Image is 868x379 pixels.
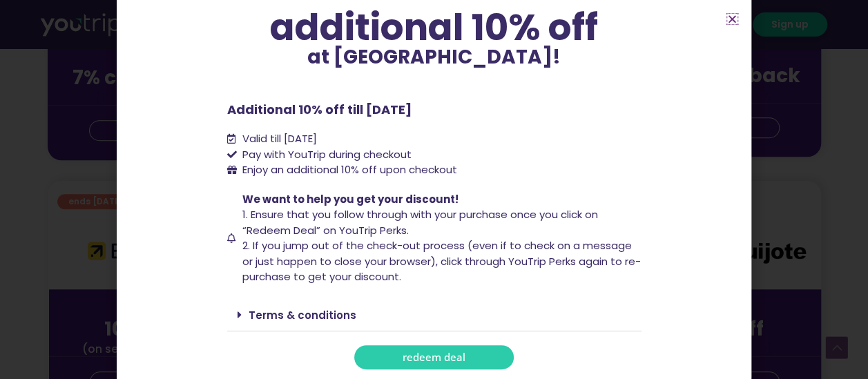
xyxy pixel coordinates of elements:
[227,8,642,48] div: additional 10% off
[242,238,641,284] span: 2. If you jump out of the check-out process (even if to check on a message or just happen to clos...
[727,14,737,24] a: Close
[239,147,412,163] span: Pay with YouTrip during checkout
[242,207,598,237] span: 1. Ensure that you follow through with your purchase once you click on “Redeem Deal” on YouTrip P...
[242,192,459,206] span: We want to help you get your discount!
[239,131,317,147] span: Valid till [DATE]
[227,48,642,67] p: at [GEOGRAPHIC_DATA]!
[403,352,465,362] span: redeem deal
[249,308,356,322] a: Terms & conditions
[354,345,514,369] a: redeem deal
[227,299,642,331] div: Terms & conditions
[227,100,642,119] p: Additional 10% off till [DATE]
[242,162,457,177] span: Enjoy an additional 10% off upon checkout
